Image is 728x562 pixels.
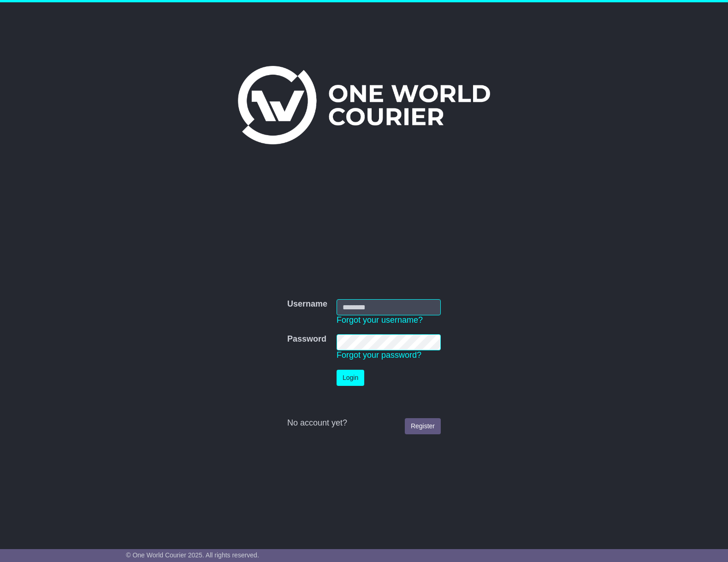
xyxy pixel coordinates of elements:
[337,370,364,386] button: Login
[287,418,441,428] div: No account yet?
[238,66,490,144] img: One World
[287,334,326,344] label: Password
[337,315,423,325] a: Forgot your username?
[126,551,259,559] span: © One World Courier 2025. All rights reserved.
[405,418,441,434] a: Register
[337,350,421,360] a: Forgot your password?
[287,299,327,309] label: Username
